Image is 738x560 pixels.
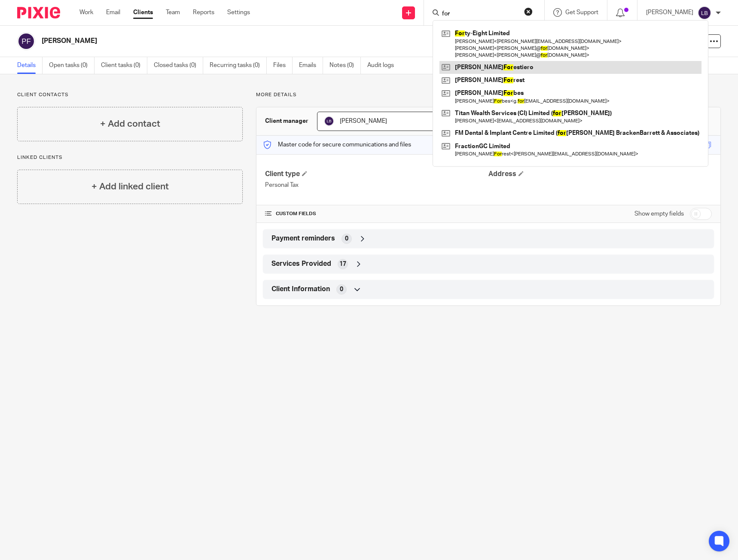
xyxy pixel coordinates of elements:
[329,57,361,74] a: Notes (0)
[154,57,203,74] a: Closed tasks (0)
[263,140,411,149] p: Master code for secure communications and files
[210,57,267,74] a: Recurring tasks (0)
[340,285,343,294] span: 0
[646,8,693,17] p: [PERSON_NAME]
[91,180,169,193] h4: + Add linked client
[17,7,60,18] img: Pixie
[100,117,160,131] h4: + Add contact
[698,6,711,20] img: svg%3E
[106,8,120,17] a: Email
[271,285,330,294] span: Client Information
[79,8,93,17] a: Work
[271,259,331,268] span: Services Provided
[265,117,308,125] h3: Client manager
[340,118,387,124] span: [PERSON_NAME]
[488,170,712,179] h4: Address
[166,8,180,17] a: Team
[42,37,506,46] h2: [PERSON_NAME]
[524,7,533,16] button: Clear
[299,57,323,74] a: Emails
[133,8,153,17] a: Clients
[339,260,346,268] span: 17
[49,57,95,74] a: Open tasks (0)
[17,32,35,50] img: svg%3E
[273,57,293,74] a: Files
[17,154,243,161] p: Linked clients
[256,91,721,98] p: More details
[367,57,400,74] a: Audit logs
[265,170,488,179] h4: Client type
[324,116,334,126] img: svg%3E
[17,57,43,74] a: Details
[265,210,488,217] h4: CUSTOM FIELDS
[441,10,518,18] input: Search
[565,9,598,15] span: Get Support
[345,234,348,243] span: 0
[271,234,335,243] span: Payment reminders
[101,57,147,74] a: Client tasks (0)
[634,210,684,218] label: Show empty fields
[265,181,488,189] p: Personal Tax
[227,8,250,17] a: Settings
[17,91,243,98] p: Client contacts
[193,8,214,17] a: Reports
